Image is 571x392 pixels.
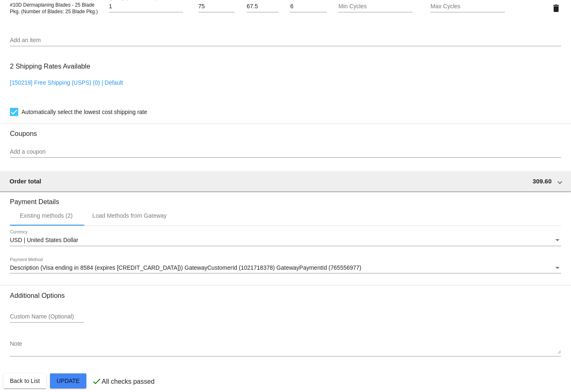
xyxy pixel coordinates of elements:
[21,107,147,117] span: Automatically select the lowest cost shipping rate
[92,376,102,386] mat-icon: check
[10,378,40,384] span: Back to List
[338,3,413,10] input: Min Cycles
[10,264,362,271] span: Description (Visa ending in 8584 (expires [CREDIT_CARD_DATA])) GatewayCustomerId (1021718378) Gat...
[109,3,183,10] input: Quantity (In Stock: 3548)
[533,178,552,185] span: 309.60
[10,265,561,271] mat-select: Payment Method
[10,2,98,14] span: #10D Dermaplaning Blades - 25 Blade Pkg. (Number of Blades: 25 Blade Pkg.)
[10,79,123,86] a: [150219] Free Shipping (USPS) (0) | Default
[551,3,561,13] mat-icon: delete
[50,373,86,388] button: Update
[247,3,278,10] input: Sale Price
[431,3,505,10] input: Max Cycles
[10,178,41,185] span: Order total
[3,373,46,388] button: Back to List
[10,237,561,244] mat-select: Currency
[10,149,561,155] input: Add a coupon
[10,314,84,320] input: Custom Name (Optional)
[10,37,561,44] input: Add an item
[198,3,235,10] input: Price
[10,192,561,206] h3: Payment Details
[93,212,167,219] div: Load Methods from Gateway
[10,292,561,299] h3: Additional Options
[10,124,561,138] h3: Coupons
[10,237,78,243] span: USD | United States Dollar
[57,378,80,384] span: Update
[102,378,155,385] p: All checks passed
[10,57,90,75] h3: 2 Shipping Rates Available
[290,3,326,10] input: Cycles
[20,212,73,219] div: Existing methods (2)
